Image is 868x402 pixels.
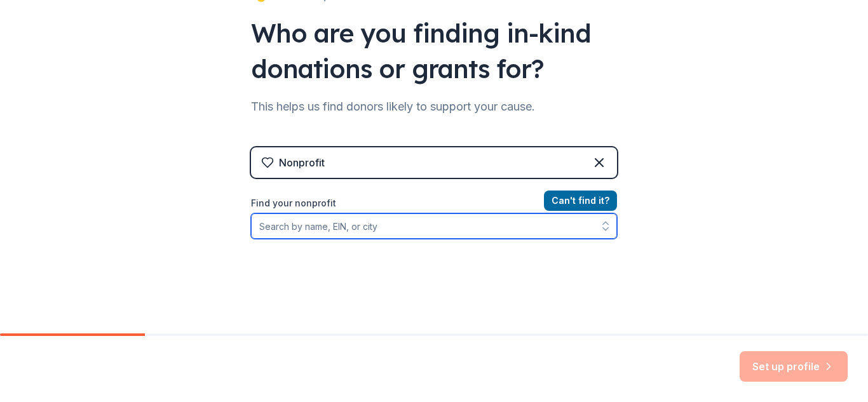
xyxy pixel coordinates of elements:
[279,155,325,170] div: Nonprofit
[544,191,617,211] button: Can't find it?
[251,213,617,239] input: Search by name, EIN, or city
[251,15,617,86] div: Who are you finding in-kind donations or grants for?
[251,97,617,117] div: This helps us find donors likely to support your cause.
[251,196,617,211] label: Find your nonprofit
